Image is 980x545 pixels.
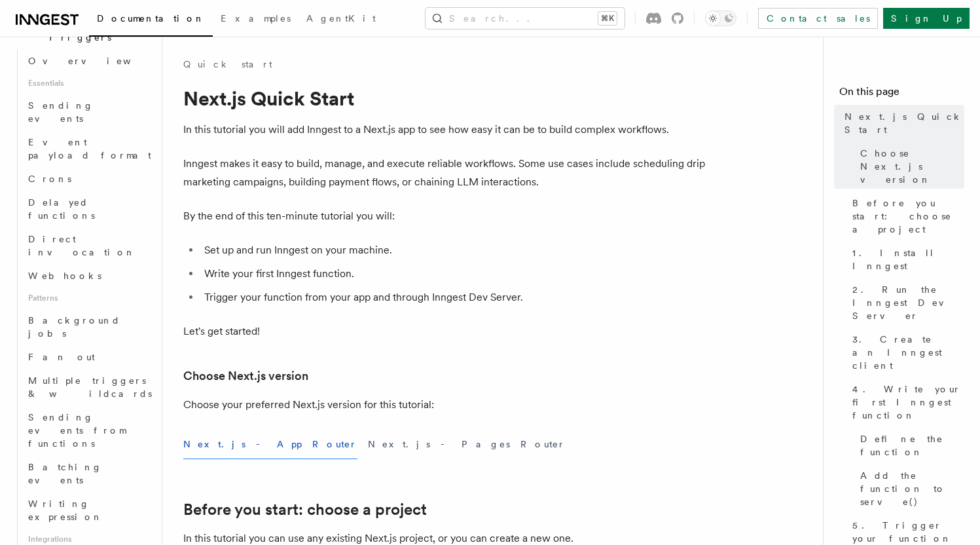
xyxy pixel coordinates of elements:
[23,191,154,227] a: Delayed functions
[839,105,964,141] a: Next.js Quick Start
[183,58,272,71] a: Quick start
[28,498,103,522] span: Writing expression
[200,288,707,307] li: Trigger your function from your app and through Inngest Dev Server.
[852,283,964,322] span: 2. Run the Inngest Dev Server
[847,278,964,328] a: 2. Run the Inngest Dev Server
[299,4,384,35] a: AgentKit
[598,12,617,25] kbd: ⌘K
[183,500,427,519] a: Before you start: choose a project
[28,56,163,66] span: Overview
[23,73,154,94] span: Essentials
[28,100,94,124] span: Sending events
[844,110,964,136] span: Next.js Quick Start
[847,377,964,427] a: 4. Write your first Inngest function
[23,130,154,167] a: Event payload format
[28,137,151,160] span: Event payload format
[183,322,707,341] p: Let's get started!
[855,427,964,464] a: Define the function
[23,167,154,191] a: Crons
[839,84,964,105] h4: On this page
[200,265,707,283] li: Write your first Inngest function.
[28,197,95,221] span: Delayed functions
[28,375,152,399] span: Multiple triggers & wildcards
[23,227,154,264] a: Direct invocation
[855,464,964,514] a: Add the function to serve()
[852,197,964,236] span: Before you start: choose a project
[28,271,101,281] span: Webhooks
[852,333,964,372] span: 3. Create an Inngest client
[28,315,120,339] span: Background jobs
[28,234,136,257] span: Direct invocation
[23,288,154,309] span: Patterns
[23,309,154,345] a: Background jobs
[860,432,964,459] span: Define the function
[183,155,707,191] p: Inngest makes it easy to build, manage, and execute reliable workflows. Some use cases include sc...
[28,174,71,184] span: Crons
[213,4,299,35] a: Examples
[183,207,707,225] p: By the end of this ten-minute tutorial you will:
[28,412,126,449] span: Sending events from functions
[23,94,154,130] a: Sending events
[883,8,970,29] a: Sign Up
[23,345,154,369] a: Fan out
[852,246,964,272] span: 1. Install Inngest
[23,49,154,73] a: Overview
[847,191,964,241] a: Before you start: choose a project
[183,367,308,385] a: Choose Next.js version
[758,8,878,29] a: Contact sales
[200,241,707,259] li: Set up and run Inngest on your machine.
[221,13,291,24] span: Examples
[23,405,154,455] a: Sending events from functions
[852,383,964,422] span: 4. Write your first Inngest function
[847,241,964,278] a: 1. Install Inngest
[368,430,566,459] button: Next.js - Pages Router
[847,328,964,377] a: 3. Create an Inngest client
[860,469,964,508] span: Add the function to serve()
[183,396,707,414] p: Choose your preferred Next.js version for this tutorial:
[89,4,213,37] a: Documentation
[28,352,95,362] span: Fan out
[855,141,964,191] a: Choose Next.js version
[183,430,357,459] button: Next.js - App Router
[705,10,736,26] button: Toggle dark mode
[28,462,102,485] span: Batching events
[97,13,205,24] span: Documentation
[860,147,964,186] span: Choose Next.js version
[23,455,154,492] a: Batching events
[306,13,376,24] span: AgentKit
[23,492,154,529] a: Writing expression
[183,121,707,139] p: In this tutorial you will add Inngest to a Next.js app to see how easy it can be to build complex...
[426,8,625,29] button: Search...⌘K
[23,369,154,405] a: Multiple triggers & wildcards
[23,264,154,288] a: Webhooks
[183,86,707,110] h1: Next.js Quick Start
